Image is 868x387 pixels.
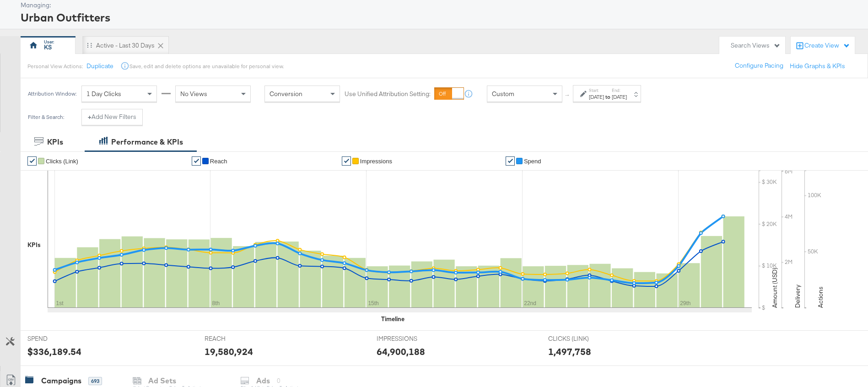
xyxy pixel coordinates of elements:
div: Managing: [21,1,857,10]
div: Drag to reorder tab [87,43,92,48]
button: +Add New Filters [81,109,143,125]
div: Urban Outfitters [21,10,857,25]
div: Timeline [381,315,404,323]
span: SPEND [27,334,96,343]
a: ✔ [192,156,201,166]
div: Personal View Actions: [27,63,83,70]
span: REACH [205,334,273,343]
span: Custom [492,90,514,98]
div: Attribution Window: [27,91,77,97]
span: Conversion [270,90,302,98]
div: [DATE] [612,93,627,101]
a: ✔ [506,156,515,166]
div: 64,900,188 [377,345,425,358]
a: ✔ [27,156,37,166]
div: 1,497,758 [548,345,591,358]
div: Active - Last 30 Days [96,41,155,50]
label: End: [612,87,627,93]
button: Configure Pacing [728,58,790,74]
div: KS [44,43,52,52]
div: Save, edit and delete options are unavailable for personal view. [129,63,284,70]
span: CLICKS (LINK) [548,334,617,343]
span: Clicks (Link) [46,158,78,165]
span: No Views [180,90,207,98]
strong: + [88,113,92,121]
button: Hide Graphs & KPIs [790,62,845,70]
span: Impressions [360,158,392,165]
span: Spend [524,158,541,165]
text: Amount (USD) [771,268,779,308]
div: Performance & KPIs [111,137,183,147]
div: KPIs [27,241,41,249]
text: Delivery [793,285,802,308]
div: [DATE] [589,93,604,101]
text: Actions [816,286,825,308]
div: Search Views [731,41,781,50]
span: IMPRESSIONS [377,334,445,343]
div: Filter & Search: [27,114,65,120]
div: $336,189.54 [27,345,81,358]
div: Campaigns [41,376,81,386]
label: Start: [589,87,604,93]
a: ✔ [342,156,351,166]
div: Create View [804,41,850,50]
button: Duplicate [86,62,113,70]
span: 1 Day Clicks [86,90,121,98]
div: 693 [88,377,102,385]
span: ↑ [563,94,572,97]
div: 19,580,924 [205,345,253,358]
strong: to [604,93,612,100]
span: Reach [210,158,227,165]
label: Use Unified Attribution Setting: [345,90,431,98]
div: KPIs [47,137,63,147]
